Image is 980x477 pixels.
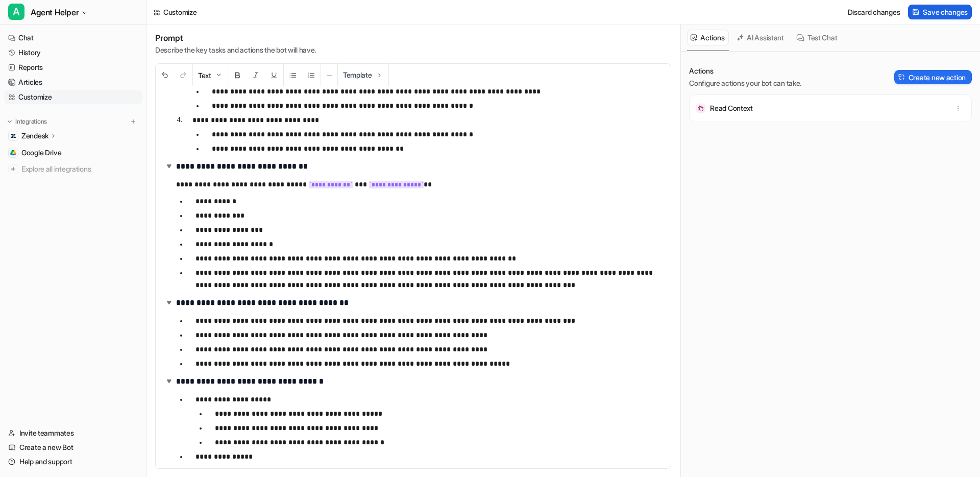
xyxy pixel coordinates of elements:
span: Google Drive [21,148,62,158]
button: Actions [687,30,729,45]
img: expand-arrow.svg [164,161,174,171]
img: Bold [233,71,241,79]
a: Chat [4,31,142,45]
p: Zendesk [21,131,48,141]
img: expand-arrow.svg [164,297,174,307]
img: Dropdown Down Arrow [214,71,223,79]
span: Explore all integrations [21,161,138,177]
button: Template [338,64,388,86]
a: Invite teammates [4,426,142,440]
button: Redo [174,64,192,86]
img: Underline [270,71,278,79]
button: Bold [228,64,247,86]
p: Integrations [15,117,47,126]
button: Unordered List [284,64,302,86]
img: expand menu [6,118,13,125]
button: AI Assistant [733,30,789,45]
img: Read Context icon [696,103,706,113]
div: Customize [163,7,197,17]
a: Explore all integrations [4,162,142,176]
p: Configure actions your bot can take. [689,78,801,88]
button: Undo [156,64,174,86]
a: Help and support [4,455,142,469]
button: ─ [321,64,337,86]
img: Italic [252,71,260,79]
img: Google Drive [10,150,16,156]
img: Unordered List [289,71,297,79]
button: Ordered List [302,64,321,86]
img: Create action [898,74,905,81]
p: Read Context [710,103,753,113]
button: Underline [265,64,283,86]
img: explore all integrations [8,164,18,174]
button: Italic [247,64,265,86]
img: menu_add.svg [130,118,137,125]
img: expand-arrow.svg [164,376,174,386]
img: Redo [179,71,187,79]
button: Save changes [908,5,972,19]
h1: Prompt [155,33,316,43]
a: Articles [4,75,142,89]
a: Reports [4,60,142,75]
a: Customize [4,90,142,104]
a: Create a new Bot [4,440,142,455]
button: Discard changes [844,5,904,19]
span: Agent Helper [31,5,79,19]
a: Google DriveGoogle Drive [4,146,142,160]
span: A [8,4,24,20]
img: Template [375,71,383,79]
a: History [4,45,142,60]
span: Save changes [923,7,968,17]
button: Create new action [894,70,972,84]
img: Ordered List [307,71,315,79]
button: Integrations [4,116,50,127]
button: Text [193,64,228,86]
p: Actions [689,66,801,76]
p: Describe the key tasks and actions the bot will have. [155,45,316,55]
img: Zendesk [10,133,16,139]
img: Undo [161,71,169,79]
button: Test Chat [793,30,842,45]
